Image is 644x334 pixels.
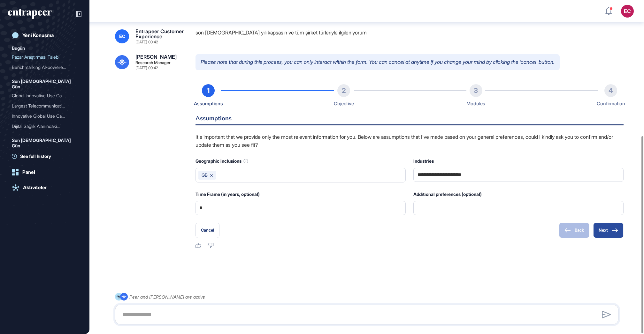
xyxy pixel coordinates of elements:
a: See full history [12,153,81,160]
div: Confirmation [597,100,625,108]
div: Industries [413,157,624,165]
div: 1 [202,84,215,97]
div: Time Frame (in years, optional) [195,190,406,198]
div: Global Innovative Use Cas... [12,91,73,101]
div: Yeni Konuşma [22,33,54,38]
div: [DATE] 00:42 [135,66,158,70]
div: Panel [22,169,35,175]
div: Dijital Sağlık Alanındaki Global Use Case Örnekleri [12,121,78,131]
div: 3 [470,84,482,97]
div: Son [DEMOGRAPHIC_DATA] Gün [12,78,78,91]
div: Aktiviteler [23,185,47,190]
div: 4 [604,84,617,97]
div: Research Manager [135,61,171,65]
a: Yeni Konuşma [8,29,81,42]
div: Innovative Global Use Cas... [12,111,73,121]
div: [DATE] 00:42 [135,40,158,44]
a: Panel [8,166,81,179]
div: Global Innovative Use Cases in Telecommunications [12,91,78,101]
button: EC [621,5,634,18]
div: Bugün [12,44,25,52]
div: Assumptions [194,100,223,108]
div: Benchmarking AI-powered HR Automation Platforms Against KAI at Koçsistem [12,62,78,72]
button: Cancel [195,223,219,238]
p: It's important that we provide only the most relevant information for you. Below are assumptions ... [195,133,624,149]
div: Dijital Sağlık Alanındaki... [12,121,73,131]
div: Pazar Araştırması Talebi [12,52,78,62]
h6: Assumptions [195,115,624,125]
div: Benchmarking AI-powered H... [12,62,73,72]
div: Additional preferences (optional) [413,190,624,198]
span: GB [202,173,208,178]
div: Modules [466,100,485,108]
div: 2 [337,84,350,97]
div: Pazar Araştırması Talebi [12,52,73,62]
div: Geographic inclusions [195,157,406,165]
div: Objective [334,100,354,108]
button: Next [593,223,624,238]
div: Largest Telecommunication... [12,101,73,111]
span: See full history [20,153,51,160]
a: Aktiviteler [8,181,81,194]
div: Entrapeer Customer Experience [135,29,185,39]
div: Largest Telecommunications Companies [12,101,78,111]
div: entrapeer-logo [8,9,52,19]
span: EC [119,34,125,39]
div: son [DEMOGRAPHIC_DATA] yılı kapsasın ve tüm şirket türleriyle ilgileniyorum [195,29,624,44]
div: [PERSON_NAME] [135,54,177,59]
div: Innovative Global Use Cases in Telecommunications [12,111,78,121]
div: Peer and [PERSON_NAME] are active [129,293,205,301]
p: Please note that during this process, you can only interact within the form. You can cancel at an... [195,54,560,70]
div: Son [DEMOGRAPHIC_DATA] Gün [12,137,78,150]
